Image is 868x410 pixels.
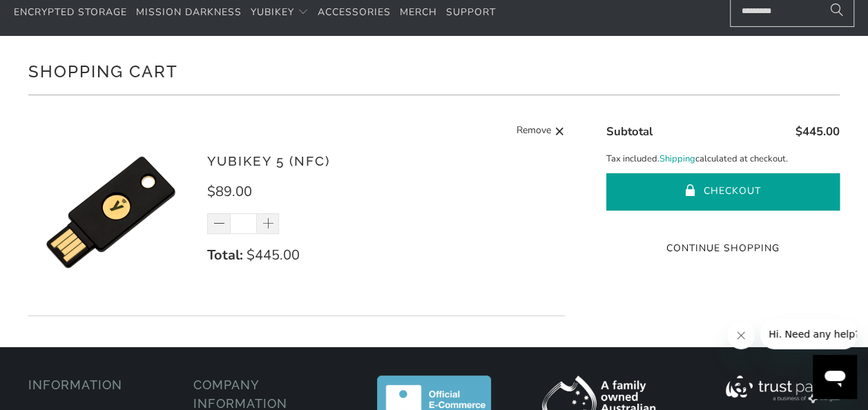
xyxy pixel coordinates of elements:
span: YubiKey [251,6,294,19]
h1: Shopping Cart [28,57,839,84]
span: Mission Darkness [136,6,242,19]
strong: Total: [207,246,243,264]
a: Shipping [659,152,695,166]
span: Merch [400,6,437,19]
span: $89.00 [207,182,252,201]
a: Remove [517,123,565,140]
span: Support [446,6,496,19]
a: Continue Shopping [606,241,840,256]
button: Checkout [606,173,840,211]
span: Subtotal [606,124,653,139]
span: Remove [517,123,551,140]
iframe: Button to launch messaging window [813,355,857,399]
iframe: Message from company [760,319,857,349]
img: YubiKey 5 (NFC) [28,130,193,295]
span: $445.00 [247,246,300,264]
a: YubiKey 5 (NFC) [207,153,330,168]
span: $445.00 [795,124,840,139]
span: Hi. Need any help? [8,10,99,21]
span: Accessories [318,6,391,19]
p: Tax included. calculated at checkout. [606,152,840,166]
span: Encrypted Storage [14,6,127,19]
iframe: Close message [727,322,755,349]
